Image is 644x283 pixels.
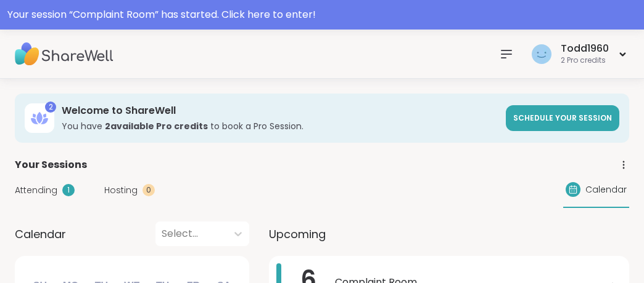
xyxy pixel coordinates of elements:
span: Attending [15,184,57,197]
h3: Welcome to ShareWell [62,104,498,118]
div: Your session “ Complaint Room ” has started. Click here to enter! [7,7,637,22]
span: Hosting [104,184,138,197]
a: Schedule your session [506,105,619,131]
div: 0 [142,184,155,196]
img: Todd1960 [532,44,551,64]
div: Todd1960 [561,42,609,55]
b: 2 available Pro credit s [105,120,208,132]
img: ShareWell Nav Logo [15,33,114,76]
span: Calendar [15,226,66,242]
h3: You have to book a Pro Session. [62,120,498,132]
div: 2 Pro credits [561,55,609,66]
span: Upcoming [269,226,326,242]
div: 1 [62,184,75,196]
span: Your Sessions [15,157,87,172]
div: 2 [45,102,56,113]
span: Calendar [585,183,627,196]
span: Schedule your session [513,113,612,123]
